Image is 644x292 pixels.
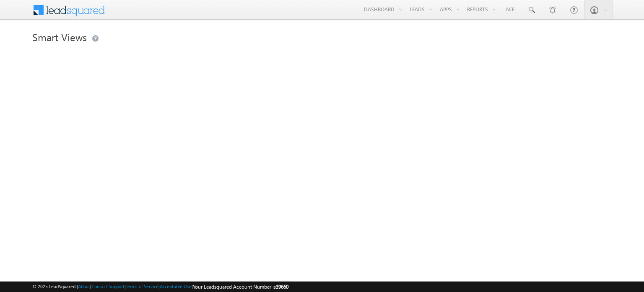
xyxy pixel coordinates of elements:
[160,284,192,289] a: Acceptable Use
[276,284,288,290] span: 39660
[126,284,158,289] a: Terms of Service
[91,284,125,289] a: Contact Support
[193,284,288,290] span: Your Leadsquared Account Number is
[32,283,288,291] span: © 2025 LeadSquared | | | | |
[32,30,87,44] span: Smart Views
[78,284,90,289] a: About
